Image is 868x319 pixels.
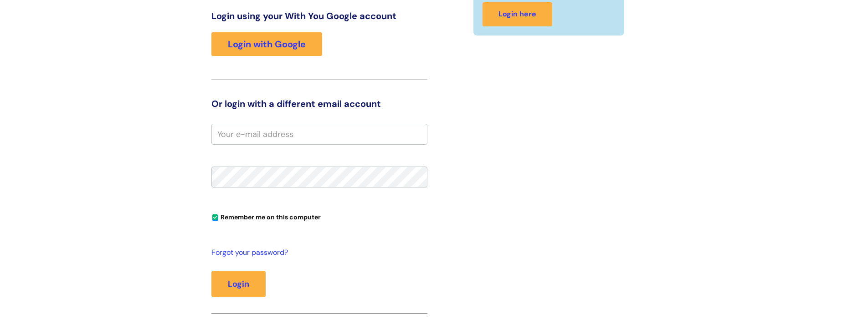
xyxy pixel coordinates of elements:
[211,98,427,109] h3: Or login with a different email account
[211,32,322,56] a: Login with Google
[211,209,427,224] div: You can uncheck this option if you're logging in from a shared device
[212,215,218,221] input: Remember me on this computer
[211,211,321,221] label: Remember me on this computer
[483,2,552,26] a: Login here
[211,246,423,259] a: Forgot your password?
[211,10,427,21] h3: Login using your With You Google account
[211,124,427,145] input: Your e-mail address
[211,271,266,297] button: Login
